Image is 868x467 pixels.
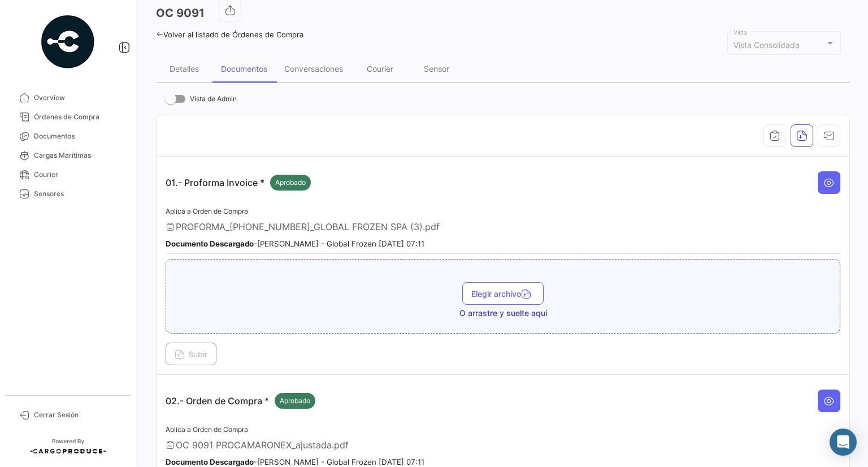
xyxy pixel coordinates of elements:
[221,64,267,73] div: Documentos
[284,64,343,73] div: Conversaciones
[166,175,311,191] p: 01.- Proforma Invoice *
[34,112,122,122] span: Órdenes de Compra
[9,107,127,127] a: Órdenes de Compra
[9,184,127,204] a: Sensores
[459,308,547,319] span: O arrastre y suelte aquí
[34,93,122,103] span: Overview
[166,343,216,365] button: Subir
[9,146,127,165] a: Cargas Marítimas
[471,289,535,299] span: Elegir archivo
[830,429,857,456] div: Abrir Intercom Messenger
[9,165,127,184] a: Courier
[156,5,205,21] h3: OC 9091
[34,410,122,420] span: Cerrar Sesión
[175,349,207,359] span: Subir
[166,239,254,248] b: Documento Descargado
[424,64,449,73] div: Sensor
[9,88,127,107] a: Overview
[40,14,96,70] img: powered-by.png
[367,64,393,73] div: Courier
[34,170,122,180] span: Courier
[190,92,237,106] span: Vista de Admin
[166,425,248,434] span: Aplica a Orden de Compra
[166,239,424,248] small: - [PERSON_NAME] - Global Frozen [DATE] 07:11
[34,131,122,141] span: Documentos
[462,282,544,305] button: Elegir archivo
[176,439,349,451] span: OC 9091 PROCAMARONEX_ajustada.pdf
[170,64,199,73] div: Detalles
[176,221,440,232] span: PROFORMA_[PHONE_NUMBER]_GLOBAL FROZEN SPA (3).pdf
[34,150,122,161] span: Cargas Marítimas
[734,40,800,50] mat-select-trigger: Vista Consolidada
[156,30,303,39] a: Volver al listado de Órdenes de Compra
[166,393,315,409] p: 02.- Orden de Compra *
[166,457,254,466] b: Documento Descargado
[275,178,306,188] span: Aprobado
[166,207,248,215] span: Aplica a Orden de Compra
[280,396,310,406] span: Aprobado
[166,457,424,466] small: - [PERSON_NAME] - Global Frozen [DATE] 07:11
[9,127,127,146] a: Documentos
[34,189,122,199] span: Sensores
